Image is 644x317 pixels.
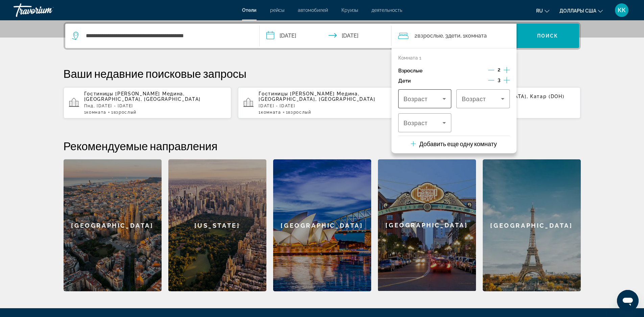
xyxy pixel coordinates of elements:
[404,120,428,127] span: Возраст
[273,159,371,291] a: [GEOGRAPHIC_DATA]
[462,96,486,103] span: Возраст
[504,76,510,86] button: Дочерние элементы
[418,32,443,39] span: Взрослые
[537,33,558,39] span: Поиск
[465,32,487,39] span: Комната
[65,24,579,48] div: Виджет поиска
[84,110,87,115] font: 1
[504,66,510,76] button: Приращение взрослых
[414,32,418,39] font: 2
[488,77,494,85] button: Уменьшение дочерних элементов
[559,6,603,16] button: Изменить валюту
[391,24,517,48] button: Путешественники: 2 взрослых, 3 детей
[488,67,494,75] button: Декремент взрослый
[498,77,500,83] span: 3
[114,110,137,115] span: Взрослый
[64,67,581,80] p: Ваши недавние поисковые запросы
[536,6,549,16] button: Изменение языка
[372,7,402,13] a: деятельность
[270,7,284,13] a: рейсы
[419,140,497,148] p: Добавить еще одну комнату
[448,32,460,39] span: Дети
[259,110,261,115] font: 1
[618,7,626,14] span: КК
[64,87,232,119] button: Гостиницы [PERSON_NAME] Медина, [GEOGRAPHIC_DATA], [GEOGRAPHIC_DATA]Пнд, [DATE] - [DATE]1Комната1...
[517,24,579,48] button: Поиск
[111,110,114,115] font: 1
[378,159,476,291] a: [GEOGRAPHIC_DATA]
[613,3,630,17] button: Пользовательское меню
[398,78,411,84] p: Дети
[259,104,401,108] p: [DATE] - [DATE]
[86,110,106,115] span: Комната
[298,7,328,13] a: автомобилей
[483,159,581,291] a: [GEOGRAPHIC_DATA]
[168,159,266,291] a: [US_STATE]
[84,91,161,96] span: Гостиницы [PERSON_NAME]
[84,104,226,108] p: Пнд, [DATE] - [DATE]
[286,110,288,115] font: 1
[527,94,565,99] span: , Катар (DOH)
[398,55,421,61] p: Комната 1
[341,7,358,13] a: Круизы
[536,8,543,14] span: ru
[64,159,162,291] a: [GEOGRAPHIC_DATA]
[288,110,311,115] span: Взрослый
[84,91,201,102] span: Медина, [GEOGRAPHIC_DATA], [GEOGRAPHIC_DATA]
[617,290,639,312] iframe: Кнопка запуска окна обмена сообщениями
[398,68,423,74] p: Взрослые
[411,136,497,150] button: Добавить еще одну комнату
[259,91,335,96] span: Гостиницы [PERSON_NAME]
[559,8,596,14] span: Доллары США
[242,7,257,13] a: Отели
[498,67,500,72] span: 2
[404,96,428,103] span: Возраст
[14,1,81,19] a: Травориум
[443,32,448,39] font: , 3
[260,24,391,48] button: Дата заезда: Feb 8, 2026 Дата выезда: Feb 14, 2026
[64,139,581,153] h2: Рекомендуемые направления
[259,91,375,102] span: Медина, [GEOGRAPHIC_DATA], [GEOGRAPHIC_DATA]
[261,110,281,115] span: Комната
[460,32,465,39] font: , 1
[238,87,406,119] button: Гостиницы [PERSON_NAME] Медина, [GEOGRAPHIC_DATA], [GEOGRAPHIC_DATA][DATE] - [DATE]1Комната1Взрослый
